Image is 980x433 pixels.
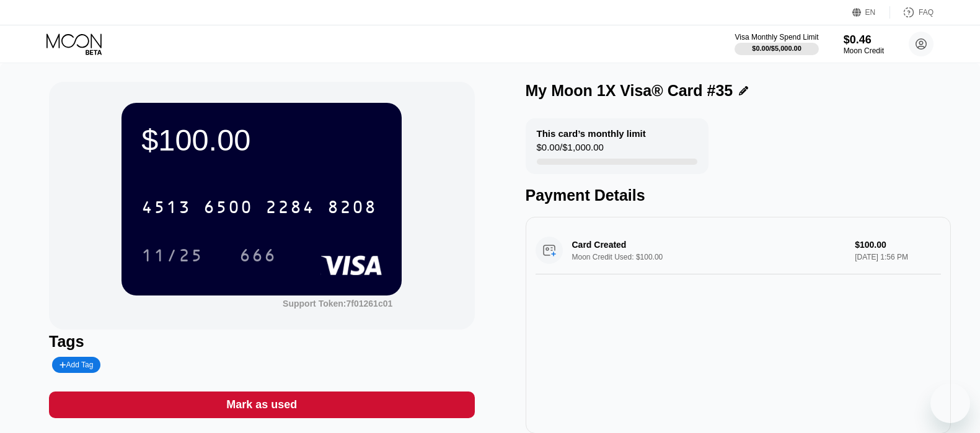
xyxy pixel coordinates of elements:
div: This card’s monthly limit [537,128,646,139]
div: My Moon 1X Visa® Card #35 [526,82,733,100]
div: 8208 [327,199,377,219]
div: EN [852,6,890,19]
div: FAQ [890,6,934,19]
div: Tags [49,333,474,351]
div: Payment Details [526,186,951,204]
div: 666 [239,247,276,267]
div: 4513 [141,199,191,219]
div: Mark as used [49,391,474,418]
div: 11/25 [141,247,203,267]
div: EN [865,8,876,17]
div: 4513650022848208 [134,191,384,222]
div: FAQ [919,8,934,17]
div: $0.46Moon Credit [844,33,884,55]
div: $0.46 [844,33,884,46]
div: Moon Credit [844,46,884,55]
div: 2284 [265,199,315,219]
div: Add Tag [52,357,100,373]
div: Support Token: 7f01261c01 [283,299,392,308]
div: Support Token:7f01261c01 [283,299,392,308]
div: 6500 [203,199,253,219]
div: $100.00 [141,123,382,157]
div: 666 [230,240,286,271]
div: 11/25 [132,240,213,271]
div: $0.00 / $5,000.00 [752,45,801,52]
div: $0.00 / $1,000.00 [537,142,604,159]
div: Add Tag [60,361,93,369]
div: Visa Monthly Spend Limit [735,33,818,42]
div: Mark as used [226,398,297,412]
iframe: Button to launch messaging window, conversation in progress [930,383,970,423]
div: Visa Monthly Spend Limit$0.00/$5,000.00 [735,33,818,55]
